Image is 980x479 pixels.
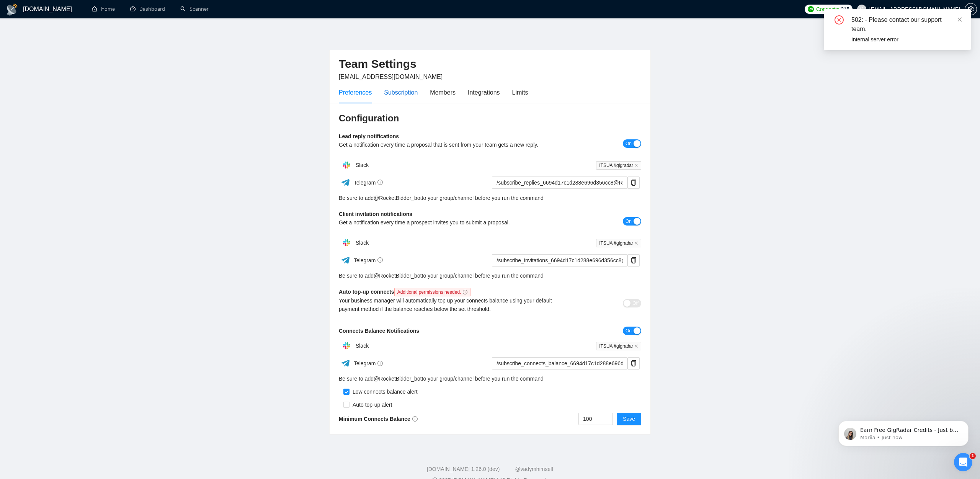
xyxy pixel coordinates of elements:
[463,290,467,294] span: info-circle
[626,327,632,335] span: On
[6,3,18,16] img: logo
[341,178,350,187] img: ww3wtPAAAAAElFTkSuQmCC
[954,453,972,471] iframe: Intercom live chat
[339,289,474,295] b: Auto top-up connects
[339,211,412,217] b: Client invitation notifications
[341,358,350,368] img: ww3wtPAAAAAElFTkSuQmCC
[965,6,977,12] a: setting
[350,401,392,409] div: Auto top-up alert
[339,328,419,334] b: Connects Balance Notifications
[374,271,422,280] a: @RocketBidder_bot
[626,139,632,148] span: On
[377,180,383,185] span: info-circle
[130,6,165,12] a: dashboardDashboard
[339,194,641,202] div: Be sure to add to your group/channel before you run the command
[339,296,566,313] div: Your business manager will automatically top up your connects balance using your default payment ...
[356,343,369,349] span: Slack
[354,180,383,186] span: Telegram
[412,416,418,422] span: info-circle
[596,342,641,350] span: ITSUA #gigradar
[628,257,639,263] span: copy
[339,416,418,422] b: Minimum Connects Balance
[957,17,962,22] span: close
[617,413,641,425] button: Save
[808,6,814,12] img: upwork-logo.png
[339,218,566,227] div: Get a notification every time a prospect invites you to submit a proposal.
[841,5,849,13] span: 215
[851,15,962,34] div: 502: - Please contact our support team.
[427,466,500,472] a: [DOMAIN_NAME] 1.26.0 (dev)
[835,15,844,25] span: close-circle
[628,180,639,186] span: copy
[965,6,977,12] span: setting
[339,157,354,173] img: hpQkSZIkSZIkSZIkSZIkSZIkSZIkSZIkSZIkSZIkSZIkSZIkSZIkSZIkSZIkSZIkSZIkSZIkSZIkSZIkSZIkSZIkSZIkSZIkS...
[965,3,977,15] button: setting
[339,56,641,72] h2: Team Settings
[634,241,638,245] span: close
[374,194,422,202] a: @RocketBidder_bot
[859,7,864,12] span: user
[626,217,632,226] span: On
[596,161,641,170] span: ITSUA #gigradar
[632,299,639,307] span: Off
[377,257,383,263] span: info-circle
[627,357,640,369] button: copy
[634,344,638,348] span: close
[384,88,418,97] div: Subscription
[374,374,422,383] a: @RocketBidder_bot
[339,141,566,149] div: Get a notification every time a proposal that is sent from your team gets a new reply.
[628,360,639,366] span: copy
[180,6,209,12] a: searchScanner
[339,74,443,80] span: [EMAIL_ADDRESS][DOMAIN_NAME]
[339,338,354,353] img: hpQkSZIkSZIkSZIkSZIkSZIkSZIkSZIkSZIkSZIkSZIkSZIkSZIkSZIkSZIkSZIkSZIkSZIkSZIkSZIkSZIkSZIkSZIkSZIkS...
[339,88,372,97] div: Preferences
[627,254,640,266] button: copy
[627,177,640,189] button: copy
[827,405,980,458] iframe: Intercom notifications message
[394,288,471,296] span: Additional permissions needed.
[356,240,369,246] span: Slack
[339,133,399,139] b: Lead reply notifications
[515,466,553,472] a: @vadymhimself
[92,6,115,12] a: homeHome
[468,88,500,97] div: Integrations
[634,163,638,167] span: close
[339,271,641,280] div: Be sure to add to your group/channel before you run the command
[970,453,976,459] span: 1
[851,35,962,44] div: Internal server error
[430,88,456,97] div: Members
[354,257,383,263] span: Telegram
[350,387,418,396] div: Low connects balance alert
[339,235,354,250] img: hpQkSZIkSZIkSZIkSZIkSZIkSZIkSZIkSZIkSZIkSZIkSZIkSZIkSZIkSZIkSZIkSZIkSZIkSZIkSZIkSZIkSZIkSZIkSZIkS...
[354,360,383,366] span: Telegram
[596,239,641,247] span: ITSUA #gigradar
[623,415,635,423] span: Save
[377,361,383,366] span: info-circle
[356,162,369,168] span: Slack
[339,112,641,124] h3: Configuration
[816,5,839,13] span: Connects:
[341,255,350,265] img: ww3wtPAAAAAElFTkSuQmCC
[339,374,641,383] div: Be sure to add to your group/channel before you run the command
[512,88,528,97] div: Limits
